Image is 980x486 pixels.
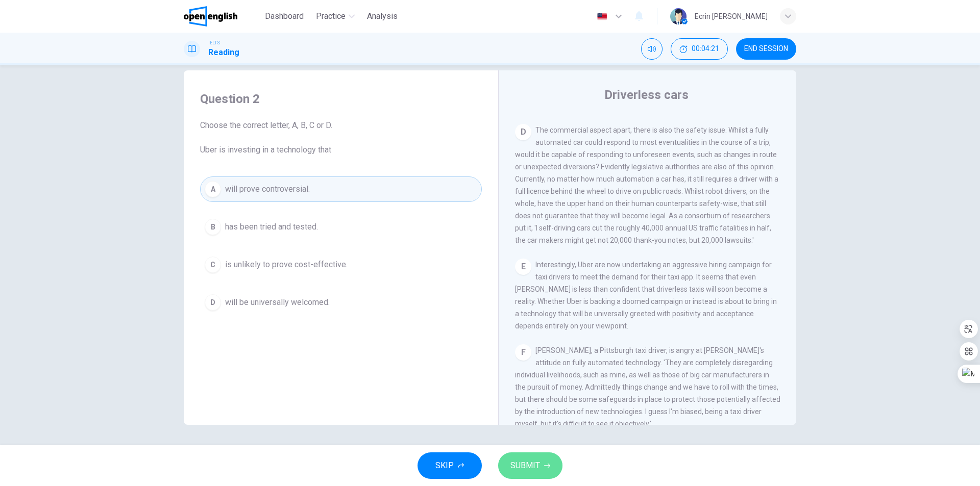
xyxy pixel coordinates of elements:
[695,10,768,22] div: Ecrin [PERSON_NAME]
[363,7,402,25] button: Analysis
[736,38,796,60] button: END SESSION
[200,119,482,156] span: Choose the correct letter, A, B, C or D. Uber is investing in a technology that
[435,458,454,473] span: SKIP
[671,38,728,60] div: Hide
[225,183,310,195] span: will prove controversial.
[515,259,531,275] div: E
[225,221,318,233] span: has been tried and tested.
[671,38,728,60] button: 00:04:21
[604,87,689,103] h4: Driverless cars
[515,124,531,140] div: D
[312,7,359,25] button: Practice
[200,252,482,277] button: Cis unlikely to prove cost-effective.
[225,259,348,271] span: is unlikely to prove cost-effective.
[208,46,239,59] h1: Reading
[184,6,261,27] a: OpenEnglish logo
[200,91,482,107] h4: Question 2
[510,458,540,473] span: SUBMIT
[205,257,221,273] div: C
[515,261,777,330] span: Interestingly, Uber are now undertaking an aggressive hiring campaign for taxi drivers to meet th...
[200,290,482,315] button: Dwill be universally welcomed.
[200,214,482,240] button: Bhas been tried and tested.
[205,219,221,235] div: B
[184,6,237,27] img: OpenEnglish logo
[515,126,778,244] span: The commercial aspect apart, there is also the safety issue. Whilst a fully automated car could r...
[692,45,719,53] span: 00:04:21
[744,45,788,53] span: END SESSION
[596,13,608,20] img: en
[515,346,780,428] span: [PERSON_NAME], a Pittsburgh taxi driver, is angry at [PERSON_NAME]'s attitude on fully automated ...
[670,8,687,24] img: Profile picture
[316,10,346,22] span: Practice
[498,452,562,479] button: SUBMIT
[208,39,220,46] span: IELTS
[205,294,221,311] div: D
[265,10,304,22] span: Dashboard
[641,38,663,60] div: Mute
[261,7,308,25] button: Dashboard
[515,344,531,361] div: F
[200,176,482,202] button: Awill prove controversial.
[418,452,482,479] button: SKIP
[367,10,398,22] span: Analysis
[205,181,221,197] div: A
[225,296,330,309] span: will be universally welcomed.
